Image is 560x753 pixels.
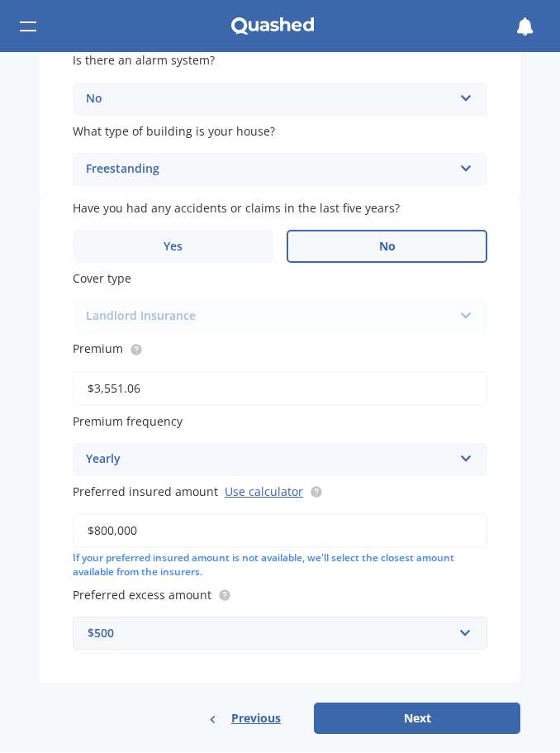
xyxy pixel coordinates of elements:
input: Enter premium [73,372,487,407]
div: $500 [88,625,453,643]
div: If your preferred insured amount is not available, we'll select the closest amount available from... [73,552,487,580]
span: Yes [164,241,183,255]
input: Enter amount [73,514,487,549]
span: Premium [73,342,123,358]
span: Preferred insured amount [73,484,218,500]
span: Have you had any accidents or claims in the last five years? [73,201,400,217]
div: Freestanding [86,160,453,180]
span: Is there an alarm system? [73,54,215,69]
span: No [379,241,396,255]
div: No [86,90,453,110]
button: Next [314,703,520,735]
span: What type of building is your house? [73,124,275,140]
div: Yearly [86,450,453,470]
span: Cover type [73,271,131,287]
span: Preferred excess amount [73,588,211,603]
span: Premium frequency [73,414,183,430]
span: Previous [231,711,281,727]
a: Use calculator [225,484,303,500]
